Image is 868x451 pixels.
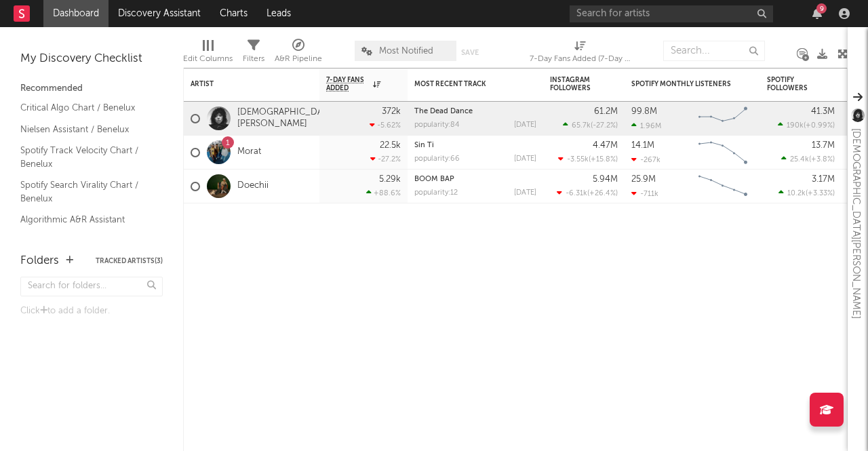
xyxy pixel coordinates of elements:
[237,107,336,130] a: [DEMOGRAPHIC_DATA][PERSON_NAME]
[593,141,618,150] div: 4.47M
[414,108,473,115] a: The Dead Dance
[414,142,434,149] a: Sin Ti
[767,76,814,92] div: Spotify Followers
[414,155,460,163] div: popularity: 66
[781,155,835,163] div: ( )
[183,34,233,73] div: Edit Columns
[379,47,433,56] span: Most Notified
[593,122,616,130] span: -27.2 %
[326,76,370,92] span: 7-Day Fans Added
[20,100,149,115] a: Critical Algo Chart / Benelux
[20,277,163,296] input: Search for folders...
[20,178,149,205] a: Spotify Search Virality Chart / Benelux
[275,34,322,73] div: A&R Pipeline
[380,141,401,150] div: 22.5k
[631,121,661,130] div: 1.96M
[806,122,833,130] span: +0.99 %
[787,190,806,197] span: 10.2k
[812,141,835,150] div: 13.7M
[191,80,292,88] div: Artist
[414,189,458,197] div: popularity: 12
[631,189,658,198] div: -711k
[567,156,589,163] span: -3.55k
[566,190,587,197] span: -6.31k
[812,8,822,19] button: 9
[183,51,233,67] div: Edit Columns
[631,80,733,88] div: Spotify Monthly Listeners
[550,76,597,92] div: Instagram Followers
[812,175,835,184] div: 3.17M
[808,190,833,197] span: +3.33 %
[692,136,753,170] svg: Chart title
[570,5,773,22] input: Search for artists
[558,155,618,163] div: ( )
[96,258,163,264] button: Tracked Artists(3)
[20,81,163,97] div: Recommended
[692,102,753,136] svg: Chart title
[243,51,264,67] div: Filters
[414,142,536,149] div: Sin Ti
[414,176,454,183] a: BOOM BAP
[530,34,631,73] div: 7-Day Fans Added (7-Day Fans Added)
[811,156,833,163] span: +3.8 %
[848,128,864,319] div: [DEMOGRAPHIC_DATA][PERSON_NAME]
[692,170,753,203] svg: Chart title
[514,155,536,163] div: [DATE]
[589,190,616,197] span: +26.4 %
[514,189,536,197] div: [DATE]
[593,175,618,184] div: 5.94M
[20,143,149,171] a: Spotify Track Velocity Chart / Benelux
[20,253,59,269] div: Folders
[631,141,654,150] div: 14.1M
[663,41,765,61] input: Search...
[778,189,835,197] div: ( )
[790,156,809,163] span: 25.4k
[20,303,163,319] div: Click to add a folder.
[379,175,401,184] div: 5.29k
[594,107,618,116] div: 61.2M
[631,155,660,164] div: -267k
[414,108,536,115] div: The Dead Dance
[275,51,322,67] div: A&R Pipeline
[20,122,149,137] a: Nielsen Assistant / Benelux
[382,107,401,116] div: 372k
[20,51,163,67] div: My Discovery Checklist
[563,121,618,130] div: ( )
[557,189,618,197] div: ( )
[816,3,827,14] div: 9
[787,122,804,130] span: 190k
[631,107,657,116] div: 99.8M
[591,156,616,163] span: +15.8 %
[414,176,536,183] div: BOOM BAP
[530,51,631,67] div: 7-Day Fans Added (7-Day Fans Added)
[811,107,835,116] div: 41.3M
[237,146,261,158] a: Morat
[778,121,835,130] div: ( )
[237,180,269,192] a: Doechii
[20,212,149,240] a: Algorithmic A&R Assistant (Benelux)
[414,80,516,88] div: Most Recent Track
[370,121,401,130] div: -5.62 %
[414,121,460,129] div: popularity: 84
[572,122,591,130] span: 65.7k
[514,121,536,129] div: [DATE]
[366,189,401,197] div: +88.6 %
[631,175,656,184] div: 25.9M
[243,34,264,73] div: Filters
[370,155,401,163] div: -27.2 %
[461,49,479,56] button: Save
